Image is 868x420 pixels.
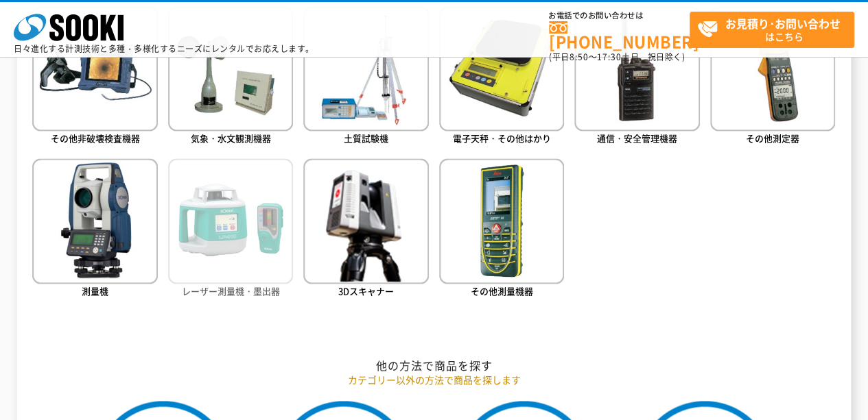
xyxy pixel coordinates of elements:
[303,158,428,300] a: 3Dスキャナー
[574,6,699,131] img: 通信・安全管理機器
[439,158,564,300] a: その他測量機器
[303,6,428,131] img: 土質試験機
[344,132,388,145] span: 土質試験機
[32,158,157,300] a: 測量機
[746,132,799,145] span: その他測定器
[549,21,690,49] a: [PHONE_NUMBER]
[697,12,854,47] span: はこちら
[32,373,835,387] p: カテゴリー以外の方法で商品を探します
[574,6,699,148] a: 通信・安全管理機器
[51,132,140,145] span: その他非破壊検査機器
[570,51,589,63] span: 8:50
[439,158,564,283] img: その他測量機器
[471,284,533,297] span: その他測量機器
[439,6,564,148] a: 電子天秤・その他はかり
[338,284,394,297] span: 3Dスキャナー
[32,358,835,373] h2: 他の方法で商品を探す
[597,132,677,145] span: 通信・安全管理機器
[14,45,314,53] p: 日々進化する計測技術と多種・多様化するニーズにレンタルでお応えします。
[710,6,835,131] img: その他測定器
[710,6,835,148] a: その他測定器
[191,132,271,145] span: 気象・水文観測機器
[303,158,428,283] img: 3Dスキャナー
[168,6,293,131] img: 気象・水文観測機器
[32,6,157,131] img: その他非破壊検査機器
[597,51,622,63] span: 17:30
[453,132,551,145] span: 電子天秤・その他はかり
[549,51,685,63] span: (平日 ～ 土日、祝日除く)
[168,6,293,148] a: 気象・水文観測機器
[32,6,157,148] a: その他非破壊検査機器
[725,15,841,32] strong: お見積り･お問い合わせ
[32,158,157,283] img: 測量機
[439,6,564,131] img: 電子天秤・その他はかり
[182,284,280,297] span: レーザー測量機・墨出器
[690,12,854,48] a: お見積り･お問い合わせはこちら
[168,158,293,283] img: レーザー測量機・墨出器
[82,284,108,297] span: 測量機
[303,6,428,148] a: 土質試験機
[549,12,690,20] span: お電話でのお問い合わせは
[168,158,293,300] a: レーザー測量機・墨出器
